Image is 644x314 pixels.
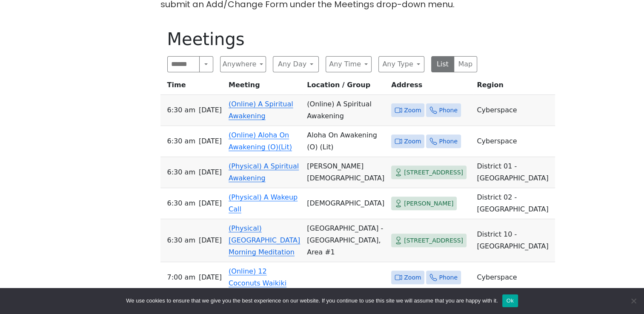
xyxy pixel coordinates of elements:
[167,135,195,147] span: 6:30 AM
[167,197,195,209] span: 6:30 AM
[303,95,388,126] td: (Online) A Spiritual Awakening
[473,188,555,219] td: District 02 - [GEOGRAPHIC_DATA]
[229,193,298,213] a: (Physical) A Wakeup Call
[439,136,457,147] span: Phone
[473,95,555,126] td: Cyberspace
[199,135,222,147] span: [DATE]
[199,104,222,116] span: [DATE]
[404,235,463,246] span: [STREET_ADDRESS]
[404,136,421,147] span: Zoom
[404,272,421,283] span: Zoom
[167,234,195,246] span: 6:30 AM
[473,262,555,293] td: Cyberspace
[167,104,195,116] span: 6:30 AM
[303,79,388,95] th: Location / Group
[229,224,300,256] a: (Physical) [GEOGRAPHIC_DATA] Morning Meditation
[303,157,388,188] td: [PERSON_NAME][DEMOGRAPHIC_DATA]
[199,56,213,72] button: Search
[502,294,518,307] button: Ok
[303,219,388,262] td: [GEOGRAPHIC_DATA] - [GEOGRAPHIC_DATA], Area #1
[404,105,421,116] span: Zoom
[220,56,266,72] button: Anywhere
[229,267,286,287] a: (Online) 12 Coconuts Waikiki
[439,272,457,283] span: Phone
[473,79,555,95] th: Region
[167,166,195,178] span: 6:30 AM
[326,56,372,72] button: Any Time
[388,79,473,95] th: Address
[199,271,222,283] span: [DATE]
[229,162,299,182] a: (Physical) A Spiritual Awakening
[199,197,222,209] span: [DATE]
[199,166,222,178] span: [DATE]
[303,126,388,157] td: Aloha On Awakening (O) (Lit)
[167,29,477,49] h1: Meetings
[473,219,555,262] td: District 10 - [GEOGRAPHIC_DATA]
[225,79,303,95] th: Meeting
[378,56,424,72] button: Any Type
[473,126,555,157] td: Cyberspace
[229,131,292,151] a: (Online) Aloha On Awakening (O)(Lit)
[404,167,463,178] span: [STREET_ADDRESS]
[629,297,638,305] span: No
[273,56,319,72] button: Any Day
[404,198,453,209] span: [PERSON_NAME]
[473,157,555,188] td: District 01 - [GEOGRAPHIC_DATA]
[439,105,457,116] span: Phone
[431,56,455,72] button: List
[454,56,477,72] button: Map
[303,188,388,219] td: [DEMOGRAPHIC_DATA]
[167,56,200,72] input: Search
[167,271,195,283] span: 7:00 AM
[126,297,498,305] span: We use cookies to ensure that we give you the best experience on our website. If you continue to ...
[160,79,226,95] th: Time
[229,100,293,120] a: (Online) A Spiritual Awakening
[199,234,222,246] span: [DATE]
